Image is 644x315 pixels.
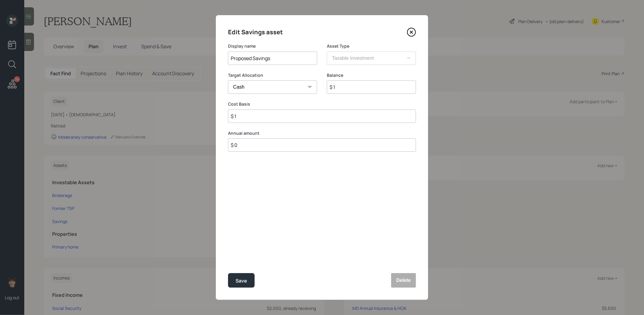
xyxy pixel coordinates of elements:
label: Asset Type [327,43,416,49]
h4: Edit Savings asset [228,27,283,37]
label: Balance [327,72,416,78]
div: Save [236,277,247,285]
button: Save [228,273,255,288]
label: Annual amount [228,130,416,136]
button: Delete [391,273,416,288]
label: Cost Basis [228,101,416,107]
label: Display name [228,43,317,49]
label: Target Allocation [228,72,317,78]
